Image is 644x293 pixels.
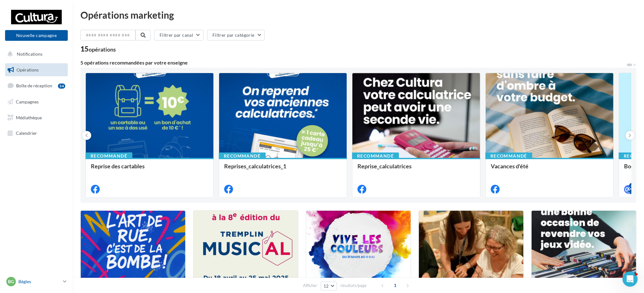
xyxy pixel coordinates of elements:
[16,115,42,120] span: Médiathèque
[357,163,475,176] div: Reprise_calculatrices
[80,46,116,53] div: 15
[622,271,638,287] iframe: Intercom live chat
[219,153,266,159] div: Recommandé
[485,153,532,159] div: Recommandé
[207,30,265,41] button: Filtrer par catégorie
[16,130,37,136] span: Calendrier
[5,276,68,288] a: Bg Bègles
[154,30,204,41] button: Filtrer par canal
[16,67,39,72] span: Opérations
[629,183,635,189] div: 4
[16,83,52,88] span: Boîte de réception
[4,111,69,124] a: Médiathèque
[224,163,342,176] div: Reprises_calculatrices_1
[324,284,329,289] span: 12
[5,30,68,41] button: Nouvelle campagne
[390,280,400,290] span: 1
[4,47,66,61] button: Notifications
[4,95,69,109] a: Campagnes
[4,63,69,77] a: Opérations
[321,282,337,290] button: 12
[18,278,60,285] p: Bègles
[303,283,317,289] span: Afficher
[352,153,399,159] div: Recommandé
[4,79,69,92] a: Boîte de réception34
[85,153,132,159] div: Recommandé
[80,60,626,65] div: 5 opérations recommandées par votre enseigne
[80,10,636,20] div: Opérations marketing
[340,283,367,289] span: résultats/page
[17,51,42,57] span: Notifications
[16,99,39,104] span: Campagnes
[8,278,14,285] span: Bg
[91,163,208,176] div: Reprise des cartables
[491,163,608,176] div: Vacances d'été
[4,127,69,140] a: Calendrier
[89,47,116,52] div: opérations
[58,84,65,89] div: 34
